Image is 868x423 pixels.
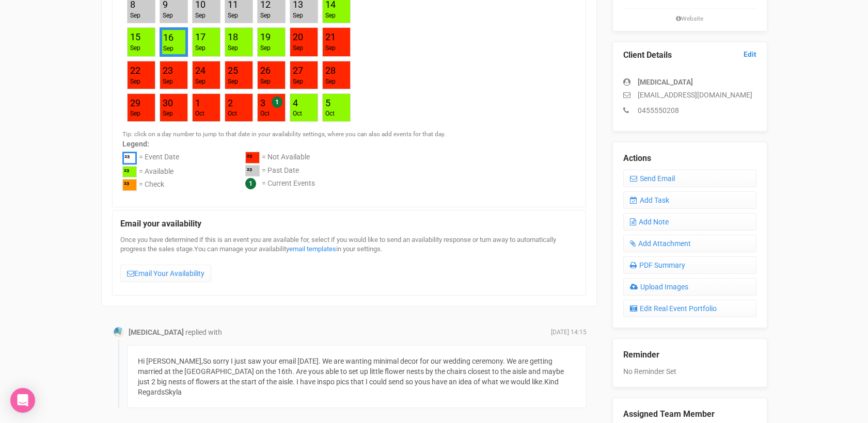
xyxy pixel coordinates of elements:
a: 24 [195,65,206,76]
div: = Past Date [262,165,299,178]
span: replied with [185,328,222,336]
img: Profile Image [114,327,124,337]
a: 26 [260,65,271,76]
div: Sep [130,109,140,118]
div: Once you have determined if this is an event you are available for, select if you would like to s... [120,235,578,287]
div: Sep [293,77,303,86]
div: No Reminder Set [623,339,756,377]
div: Sep [228,11,238,20]
a: 5 [325,97,330,108]
a: 19 [260,31,271,42]
label: Legend: [122,139,576,149]
a: 4 [293,97,298,108]
a: Edit Real Event Portfolio [623,300,756,317]
a: Upload Images [623,278,756,296]
div: Hi [PERSON_NAME],So sorry I just saw your email [DATE]. We are wanting minimal decor for our wedd... [127,345,587,408]
span: 1 [245,178,256,189]
a: 21 [325,31,336,42]
div: Sep [130,11,140,20]
p: [EMAIL_ADDRESS][DOMAIN_NAME] [623,90,756,100]
div: Oct [325,109,335,118]
div: Sep [163,11,173,20]
div: Sep [130,77,140,86]
a: 27 [293,65,303,76]
div: ²³ [122,166,137,178]
a: Email Your Availability [120,265,211,282]
a: 22 [130,65,140,76]
div: Oct [195,109,204,118]
div: ²³ [245,152,260,164]
a: 30 [163,97,173,108]
strong: [MEDICAL_DATA] [129,328,184,336]
div: Sep [293,44,303,53]
a: 18 [228,31,238,42]
a: 17 [195,31,206,42]
a: PDF Summary [623,256,756,274]
div: Sep [228,77,238,86]
div: Sep [195,77,206,86]
div: Sep [130,44,140,53]
strong: [MEDICAL_DATA] [638,78,693,86]
div: = Check [139,179,164,192]
div: Sep [228,44,238,53]
div: Sep [260,44,271,53]
legend: Actions [623,153,756,165]
small: Tip: click on a day number to jump to that date in your availability settings, where you can also... [122,131,446,138]
div: Oct [293,109,302,118]
a: 16 [163,32,173,43]
legend: Reminder [623,349,756,361]
a: 1 [195,97,200,108]
a: Add Task [623,191,756,209]
div: ²³ [245,165,260,177]
div: Sep [325,11,336,20]
div: = Available [139,166,173,180]
div: Oct [228,109,237,118]
div: ²³ [122,152,137,165]
a: 28 [325,65,336,76]
a: 29 [130,97,140,108]
a: 23 [163,65,173,76]
div: Sep [163,77,173,86]
legend: Client Details [623,50,756,61]
a: 15 [130,31,140,42]
a: 20 [293,31,303,42]
div: Sep [163,44,173,53]
a: 2 [228,97,233,108]
div: Oct [260,109,270,118]
span: 1 [272,96,282,108]
div: Sep [260,77,271,86]
a: Edit [744,50,756,59]
a: Add Attachment [623,235,756,252]
legend: Email your availability [120,218,578,230]
div: ²³ [122,179,137,191]
span: You can manage your availability in your settings. [194,245,382,253]
div: Sep [293,11,303,20]
div: Sep [195,11,206,20]
a: email templates [289,245,336,253]
span: [DATE] 14:15 [551,328,587,337]
div: = Not Available [262,152,310,165]
div: Sep [163,109,173,118]
div: = Event Date [139,152,179,166]
a: 25 [228,65,238,76]
a: Add Note [623,213,756,231]
a: 3 [260,97,265,108]
div: Open Intercom Messenger [10,388,35,413]
div: Sep [260,11,271,20]
legend: Assigned Team Member [623,409,756,420]
small: Website [623,14,756,23]
a: Send Email [623,170,756,187]
div: Sep [325,77,336,86]
div: Sep [195,44,206,53]
div: Sep [325,44,336,53]
p: 0455550208 [623,105,756,116]
div: = Current Events [262,178,315,190]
